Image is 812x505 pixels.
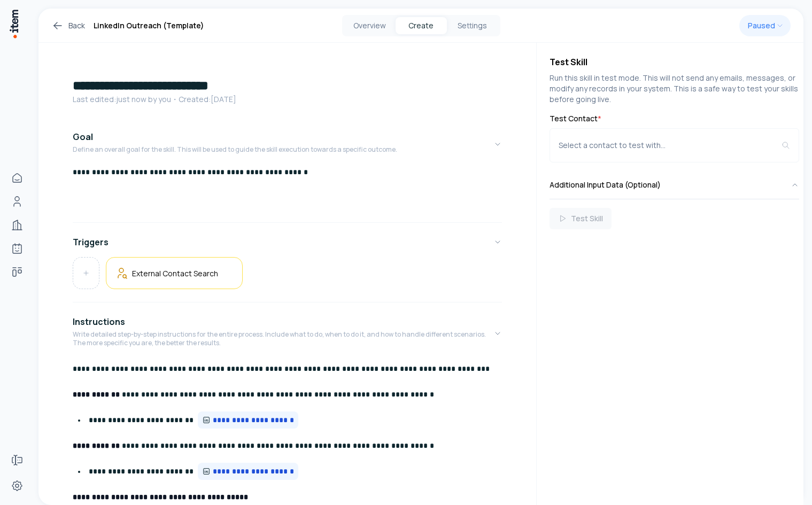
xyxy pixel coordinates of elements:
[51,19,85,32] a: Back
[6,261,28,283] a: deals
[550,73,799,105] p: Run this skill in test mode. This will not send any emails, messages, or modify any records in yo...
[73,94,502,105] p: Last edited: just now by you ・Created: [DATE]
[6,214,28,236] a: Companies
[447,17,498,34] button: Settings
[73,307,502,360] button: InstructionsWrite detailed step-by-step instructions for the entire process. Include what to do, ...
[6,167,28,189] a: Home
[73,122,502,167] button: GoalDefine an overall goal for the skill. This will be used to guide the skill execution towards ...
[132,268,218,278] h5: External Contact Search
[73,145,397,154] p: Define an overall goal for the skill. This will be used to guide the skill execution towards a sp...
[550,113,799,124] label: Test Contact
[396,17,447,34] button: Create
[73,227,502,257] button: Triggers
[94,19,204,32] h1: LinkedIn Outreach (Template)
[550,56,799,68] h4: Test Skill
[73,257,502,298] div: Triggers
[9,9,19,39] img: Item Brain Logo
[73,236,109,248] h4: Triggers
[73,130,93,143] h4: Goal
[6,475,28,496] a: Settings
[344,17,396,34] button: Overview
[6,238,28,259] a: Agents
[6,191,28,212] a: Contacts
[6,449,28,471] a: Forms
[73,330,493,347] p: Write detailed step-by-step instructions for the entire process. Include what to do, when to do i...
[559,140,782,151] div: Select a contact to test with...
[73,167,502,218] div: GoalDefine an overall goal for the skill. This will be used to guide the skill execution towards ...
[73,315,125,328] h4: Instructions
[550,171,799,199] button: Additional Input Data (Optional)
